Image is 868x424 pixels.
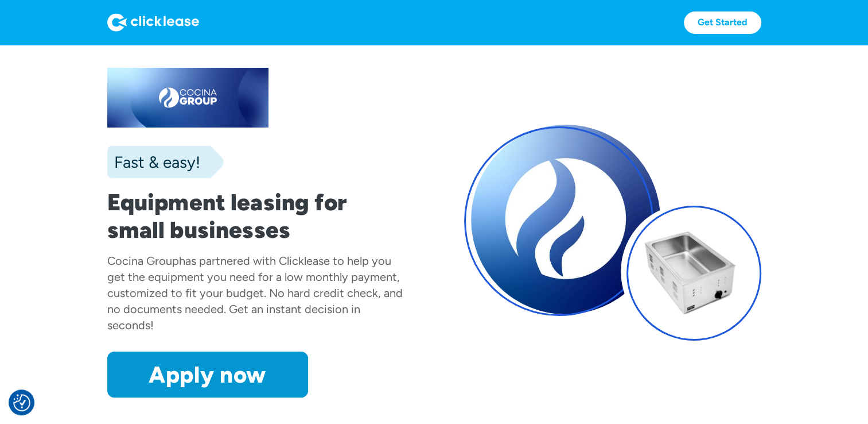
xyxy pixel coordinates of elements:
a: Apply now [107,352,308,398]
h1: Equipment leasing for small businesses [107,188,404,244]
img: Logo [107,13,199,32]
div: has partnered with Clicklease to help you get the equipment you need for a low monthly payment, c... [107,254,403,332]
div: Fast & easy! [107,151,200,174]
a: Get Started [684,11,761,34]
div: Cocina Group [107,254,179,268]
img: Revisit consent button [13,394,30,411]
button: Consent Preferences [13,394,30,411]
